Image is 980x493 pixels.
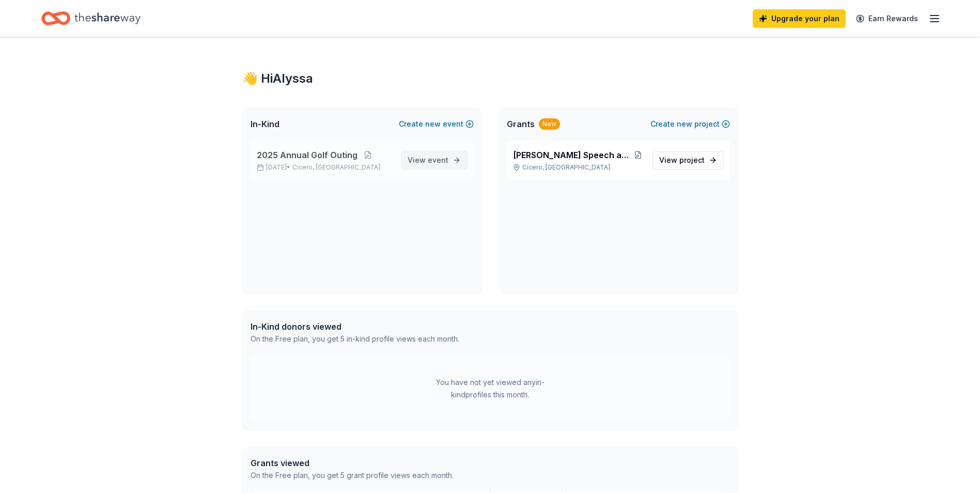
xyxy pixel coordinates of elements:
span: Grants [507,118,535,130]
div: New [539,118,560,130]
a: Home [41,6,141,30]
p: Cicero, [GEOGRAPHIC_DATA] [513,163,644,172]
span: 2025 Annual Golf Outing [257,149,357,161]
span: In-Kind [251,118,279,130]
span: project [679,156,705,164]
span: [PERSON_NAME] Speech and Language program [513,149,632,161]
a: Earn Rewards [850,9,924,28]
div: Grants viewed [251,457,454,469]
div: 👋 Hi Alyssa [242,70,738,87]
a: View event [401,151,468,170]
div: On the Free plan, you get 5 in-kind profile views each month. [251,333,459,345]
button: Createnewevent [399,118,474,130]
a: View project [652,151,724,170]
span: Cicero, [GEOGRAPHIC_DATA] [292,163,380,172]
span: View [659,154,705,166]
a: Upgrade your plan [753,9,846,28]
span: event [428,156,448,164]
span: View [408,154,448,166]
p: [DATE] • [257,163,393,172]
div: You have not yet viewed any in-kind profiles this month. [426,376,555,401]
div: In-Kind donors viewed [251,320,459,333]
span: new [677,118,692,130]
button: Createnewproject [650,118,730,130]
div: On the Free plan, you get 5 grant profile views each month. [251,469,454,482]
span: new [425,118,441,130]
